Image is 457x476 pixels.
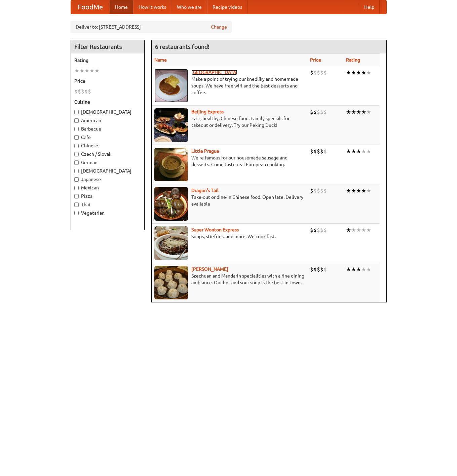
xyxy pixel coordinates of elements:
[191,109,224,114] a: Beijing Express
[346,108,351,116] li: ★
[313,148,317,155] li: $
[207,0,247,14] a: Recipe videos
[313,266,317,273] li: $
[356,69,361,76] li: ★
[84,88,88,95] li: $
[317,266,320,273] li: $
[351,266,356,273] li: ★
[361,69,366,76] li: ★
[356,266,361,273] li: ★
[154,226,188,260] img: superwonton.jpg
[310,226,313,234] li: $
[366,108,371,116] li: ★
[154,76,305,96] p: Make a point of trying our knedlíky and homemade soups. We have free wifi and the best desserts a...
[71,0,110,14] a: FoodMe
[346,187,351,194] li: ★
[74,177,79,182] input: Japanese
[74,99,141,105] h5: Cuisine
[310,69,313,76] li: $
[356,108,361,116] li: ★
[361,148,366,155] li: ★
[313,187,317,194] li: $
[323,69,327,76] li: $
[356,226,361,234] li: ★
[71,40,144,53] h4: Filter Restaurants
[356,148,361,155] li: ★
[310,108,313,116] li: $
[317,69,320,76] li: $
[361,108,366,116] li: ★
[366,148,371,155] li: ★
[310,187,313,194] li: $
[361,226,366,234] li: ★
[313,69,317,76] li: $
[74,169,79,173] input: [DEMOGRAPHIC_DATA]
[74,134,141,141] label: Cafe
[310,266,313,273] li: $
[154,148,188,181] img: littleprague.jpg
[74,88,78,95] li: $
[74,110,79,114] input: [DEMOGRAPHIC_DATA]
[313,108,317,116] li: $
[154,57,167,63] a: Name
[366,266,371,273] li: ★
[74,135,79,140] input: Cafe
[361,187,366,194] li: ★
[74,142,141,149] label: Chinese
[317,226,320,234] li: $
[346,69,351,76] li: ★
[323,187,327,194] li: $
[351,108,356,116] li: ★
[323,148,327,155] li: $
[191,188,219,193] a: Dragon's Tail
[154,272,305,286] p: Szechuan and Mandarin specialities with a fine dining ambiance. Our hot and sour soup is the best...
[74,78,141,84] h5: Price
[351,226,356,234] li: ★
[361,266,366,273] li: ★
[74,127,79,131] input: Barbecue
[78,88,81,95] li: $
[154,115,305,129] p: Fast, healthy, Chinese food. Family specials for takeout or delivery. Try our Peking Duck!
[74,176,141,183] label: Japanese
[320,148,323,155] li: $
[74,184,141,191] label: Mexican
[346,266,351,273] li: ★
[191,266,228,272] a: [PERSON_NAME]
[71,21,232,33] div: Deliver to: [STREET_ADDRESS]
[154,194,305,207] p: Take-out or dine-in Chinese food. Open late. Delivery available
[346,57,360,63] a: Rating
[359,0,380,14] a: Help
[356,187,361,194] li: ★
[94,67,100,74] li: ★
[74,211,79,215] input: Vegetarian
[172,0,207,14] a: Who we are
[320,187,323,194] li: $
[323,226,327,234] li: $
[79,67,84,74] li: ★
[366,226,371,234] li: ★
[310,57,321,63] a: Price
[317,187,320,194] li: $
[74,159,141,166] label: German
[346,148,351,155] li: ★
[74,57,141,64] h5: Rating
[74,117,141,124] label: American
[74,210,141,216] label: Vegetarian
[74,201,141,208] label: Thai
[154,233,305,240] p: Soups, stir-fries, and more. We cook fast.
[74,67,79,74] li: ★
[351,148,356,155] li: ★
[74,203,79,207] input: Thai
[74,186,79,190] input: Mexican
[74,168,141,174] label: [DEMOGRAPHIC_DATA]
[191,148,219,154] a: Little Prague
[191,227,239,232] a: Super Wonton Express
[191,70,237,75] a: [GEOGRAPHIC_DATA]
[366,69,371,76] li: ★
[317,148,320,155] li: $
[154,69,188,103] img: czechpoint.jpg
